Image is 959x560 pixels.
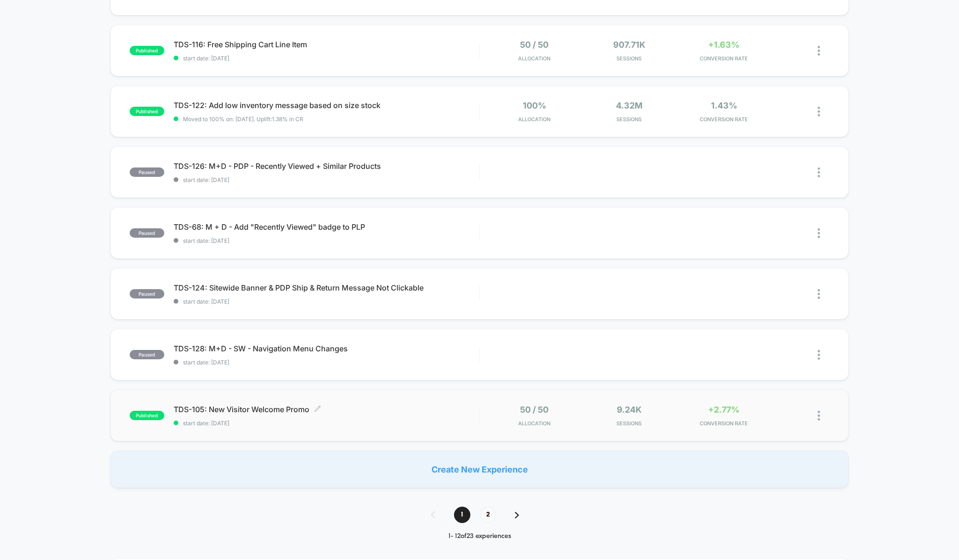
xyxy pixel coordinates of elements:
[818,289,820,299] img: close
[130,107,164,116] span: published
[679,420,769,427] span: CONVERSION RATE
[613,40,645,50] span: 907.71k
[174,344,479,353] span: TDS-128: M+D - SW - Navigation Menu Changes
[130,411,164,420] span: published
[174,176,479,183] span: start date: [DATE]
[130,228,164,238] span: paused
[708,40,739,50] span: +1.63%
[617,405,642,415] span: 9.24k
[174,101,479,110] span: TDS-122: Add low inventory message based on size stock
[183,116,303,123] span: Moved to 100% on: [DATE] . Uplift: 1.38% in CR
[130,46,164,55] span: published
[454,507,470,523] span: 1
[518,420,550,427] span: Allocation
[818,228,820,238] img: close
[584,116,674,123] span: Sessions
[515,512,519,518] img: pagination forward
[518,55,550,62] span: Allocation
[711,101,737,110] span: 1.43%
[480,507,496,523] span: 2
[130,167,164,177] span: paused
[818,411,820,421] img: close
[518,116,550,123] span: Allocation
[174,405,479,414] span: TDS-105: New Visitor Welcome Promo
[174,237,479,244] span: start date: [DATE]
[679,116,769,123] span: CONVERSION RATE
[110,451,849,488] div: Create New Experience
[174,420,479,427] span: start date: [DATE]
[174,298,479,305] span: start date: [DATE]
[174,161,479,171] span: TDS-126: M+D - PDP - Recently Viewed + Similar Products
[708,405,739,415] span: +2.77%
[130,350,164,359] span: paused
[818,167,820,177] img: close
[616,101,643,110] span: 4.32M
[174,283,479,292] span: TDS-124: Sitewide Banner & PDP Ship & Return Message Not Clickable
[520,40,549,50] span: 50 / 50
[818,350,820,360] img: close
[584,55,674,62] span: Sessions
[520,405,549,415] span: 50 / 50
[130,289,164,298] span: paused
[422,532,538,540] div: 1 - 12 of 23 experiences
[174,359,479,366] span: start date: [DATE]
[174,222,479,232] span: TDS-68: M + D - Add "Recently Viewed" badge to PLP
[523,101,546,110] span: 100%
[679,55,769,62] span: CONVERSION RATE
[584,420,674,427] span: Sessions
[818,107,820,116] img: close
[174,40,479,49] span: TDS-116: Free Shipping Cart Line Item
[818,46,820,56] img: close
[174,55,479,62] span: start date: [DATE]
